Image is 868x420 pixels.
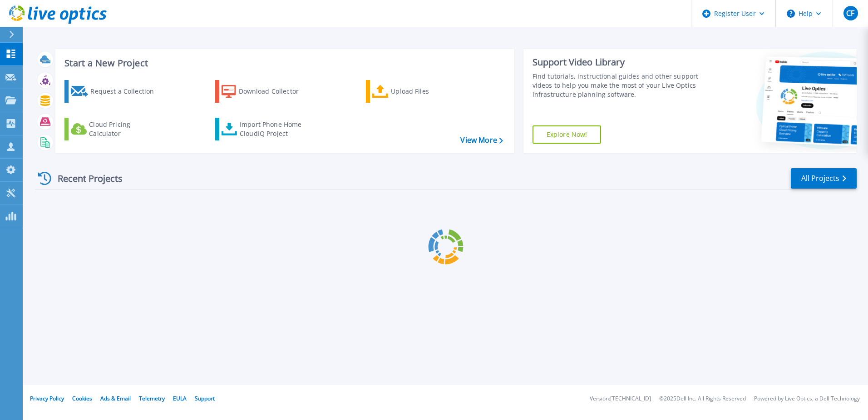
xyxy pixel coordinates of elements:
a: EULA [173,395,187,402]
div: Request a Collection [90,82,163,100]
span: CF [846,10,854,17]
li: Version: [TECHNICAL_ID] [590,396,651,402]
h3: Start a New Project [64,58,503,68]
a: Privacy Policy [30,395,64,402]
a: Download Collector [215,80,316,103]
a: Upload Files [366,80,467,103]
a: Cloud Pricing Calculator [64,118,166,140]
a: Explore Now! [533,125,602,144]
div: Cloud Pricing Calculator [89,120,162,138]
a: Telemetry [139,395,165,402]
div: Recent Projects [35,167,135,190]
div: Find tutorials, instructional guides and other support videos to help you make the most of your L... [533,72,702,99]
li: Powered by Live Optics, a Dell Technology [754,396,860,402]
div: Download Collector [239,82,311,100]
li: © 2025 Dell Inc. All Rights Reserved [659,396,746,402]
div: Import Phone Home CloudIQ Project [240,120,311,138]
a: Request a Collection [64,80,166,103]
a: All Projects [791,168,857,189]
a: Support [195,395,215,402]
div: Support Video Library [533,56,702,68]
a: View More [460,136,503,145]
a: Ads & Email [100,395,131,402]
div: Upload Files [391,82,464,100]
a: Cookies [72,395,92,402]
